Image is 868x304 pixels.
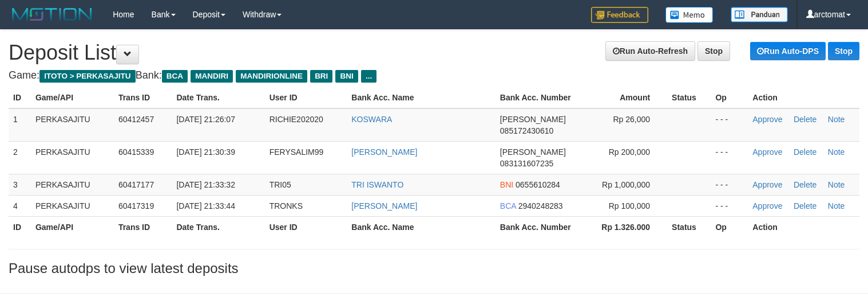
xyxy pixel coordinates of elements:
[31,216,114,237] th: Game/API
[335,70,358,83] span: BNI
[9,6,96,23] img: MOTION_logo.png
[752,180,782,189] a: Approve
[176,201,235,211] span: [DATE] 21:33:44
[118,115,154,124] span: 60412457
[593,87,667,108] th: Amount
[591,7,648,23] img: Feedback.jpg
[828,201,845,211] a: Note
[9,70,859,81] h4: Game: Bank:
[794,115,817,124] a: Delete
[752,147,782,157] a: Approve
[269,201,303,211] span: TRONKS
[347,87,496,108] th: Bank Acc. Name
[9,261,859,276] h3: Pause autodps to view latest deposits
[118,147,154,157] span: 60415339
[748,87,859,108] th: Action
[750,42,826,60] a: Run Auto-DPS
[351,115,392,124] a: KOSWARA
[609,201,650,211] span: Rp 100,000
[269,115,323,124] span: RICHIE202020
[9,41,859,64] h1: Deposit List
[9,87,31,108] th: ID
[593,216,667,237] th: Rp 1.326.000
[752,115,782,124] a: Approve
[265,87,347,108] th: User ID
[500,159,553,168] span: 083131607235
[236,70,307,83] span: MANDIRIONLINE
[794,180,817,189] a: Delete
[31,108,114,142] td: PERKASAJITU
[711,108,748,142] td: - - -
[711,174,748,195] td: - - -
[748,216,859,237] th: Action
[118,180,154,189] span: 60417177
[114,87,172,108] th: Trans ID
[828,180,845,189] a: Note
[516,180,560,189] span: 0655610284
[191,70,233,83] span: MANDIRI
[351,201,417,211] a: [PERSON_NAME]
[496,216,593,237] th: Bank Acc. Number
[605,41,695,61] a: Run Auto-Refresh
[794,147,817,157] a: Delete
[31,141,114,174] td: PERKASAJITU
[711,87,748,108] th: Op
[711,195,748,216] td: - - -
[667,87,711,108] th: Status
[665,7,714,23] img: Button%20Memo.svg
[310,70,332,83] span: BRI
[609,147,650,157] span: Rp 200,000
[351,147,417,157] a: [PERSON_NAME]
[518,201,563,211] span: 2940248283
[351,180,403,189] a: TRI ISWANTO
[31,87,114,108] th: Game/API
[162,70,188,83] span: BCA
[613,115,651,124] span: Rp 26,000
[269,180,291,189] span: TRI05
[602,180,650,189] span: Rp 1,000,000
[347,216,496,237] th: Bank Acc. Name
[667,216,711,237] th: Status
[118,201,154,211] span: 60417319
[500,126,553,135] span: 085172430610
[828,147,845,157] a: Note
[496,87,593,108] th: Bank Acc. Number
[269,147,324,157] span: FERYSALIM99
[500,201,516,211] span: BCA
[711,216,748,237] th: Op
[9,141,31,174] td: 2
[794,201,817,211] a: Delete
[731,7,788,22] img: panduan.png
[176,147,235,157] span: [DATE] 21:30:39
[39,70,136,83] span: ITOTO > PERKASAJITU
[9,195,31,216] td: 4
[176,180,235,189] span: [DATE] 21:33:32
[9,216,31,237] th: ID
[176,115,235,124] span: [DATE] 21:26:07
[9,174,31,195] td: 3
[172,216,264,237] th: Date Trans.
[500,180,513,189] span: BNI
[265,216,347,237] th: User ID
[697,41,730,61] a: Stop
[752,201,782,211] a: Approve
[711,141,748,174] td: - - -
[828,42,859,60] a: Stop
[114,216,172,237] th: Trans ID
[361,70,376,83] span: ...
[31,195,114,216] td: PERKASAJITU
[9,108,31,142] td: 1
[500,115,566,124] span: [PERSON_NAME]
[828,115,845,124] a: Note
[31,174,114,195] td: PERKASAJITU
[172,87,264,108] th: Date Trans.
[500,147,566,157] span: [PERSON_NAME]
